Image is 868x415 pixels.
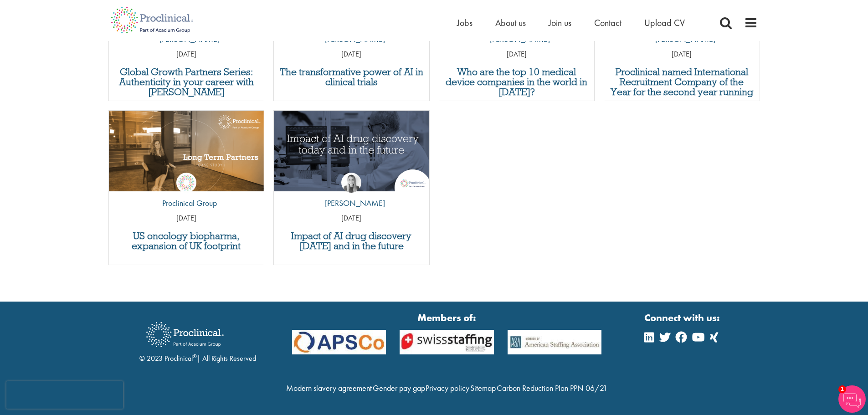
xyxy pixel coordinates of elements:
p: [DATE] [274,213,429,224]
a: Modern slavery agreement [286,383,372,393]
a: Proclinical Group Proclinical Group [155,173,217,214]
img: US oncology biopharma, expansion of UK footprint |Proclinical case study [109,111,264,199]
a: Proclinical named International Recruitment Company of the Year for the second year running [609,67,755,97]
a: Impact of AI drug discovery [DATE] and in the future [278,231,425,251]
a: Jobs [457,17,473,29]
strong: Connect with us: [644,311,722,325]
p: [DATE] [604,49,760,60]
img: APSCo [501,330,609,355]
img: Chatbot [838,385,866,413]
iframe: reCAPTCHA [6,381,123,409]
img: APSCo [393,330,501,355]
sup: ® [193,353,197,360]
img: Proclinical Recruitment [139,316,231,354]
a: Link to a post [109,111,264,191]
img: APSCo [285,330,393,355]
a: Global Growth Partners Series: Authenticity in your career with [PERSON_NAME] [113,67,260,97]
p: [DATE] [439,49,595,60]
p: [DATE] [109,49,264,60]
a: Link to a post [274,111,429,191]
a: Carbon Reduction Plan PPN 06/21 [497,383,607,393]
img: Proclinical Group [176,173,196,193]
a: Hannah Burke [PERSON_NAME] [318,173,385,214]
p: [DATE] [109,213,264,224]
a: Gender pay gap [373,383,425,393]
a: Who are the top 10 medical device companies in the world in [DATE]? [444,67,590,97]
div: © 2023 Proclinical | All Rights Reserved [139,315,256,364]
a: About us [495,17,526,29]
span: 1 [838,385,846,393]
a: The transformative power of AI in clinical trials [278,67,425,87]
p: [PERSON_NAME] [318,197,385,209]
a: Contact [594,17,621,29]
img: AI in drug discovery [274,111,429,191]
a: Sitemap [470,383,496,393]
p: [DATE] [274,49,429,60]
a: Privacy policy [426,383,469,393]
img: Hannah Burke [341,173,361,193]
a: US oncology biopharma, expansion of UK footprint [113,231,260,251]
a: Upload CV [644,17,685,29]
a: Join us [549,17,571,29]
p: Proclinical Group [155,197,217,209]
strong: Members of: [292,311,602,325]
